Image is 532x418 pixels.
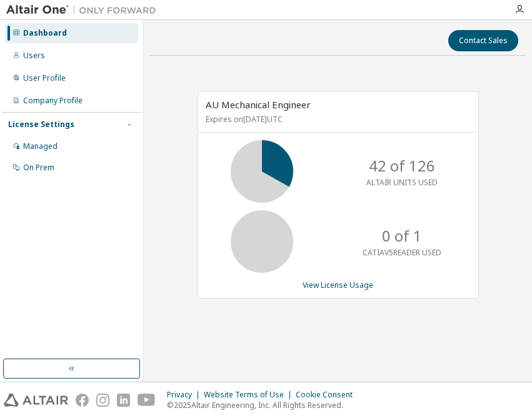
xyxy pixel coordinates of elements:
p: Expires on [DATE] UTC [206,114,468,125]
div: User Profile [23,73,66,83]
div: Company Profile [23,96,83,106]
p: 0 of 1 [382,225,422,247]
img: youtube.svg [138,394,156,407]
img: altair_logo.svg [4,394,68,407]
div: Dashboard [23,28,67,38]
div: Website Terms of Use [204,390,296,400]
img: Altair One [6,4,163,16]
div: Privacy [167,390,204,400]
a: View License Usage [303,280,373,290]
p: 42 of 126 [369,155,435,176]
button: Contact Sales [448,30,518,51]
div: Cookie Consent [296,390,360,400]
span: AU Mechanical Engineer [206,98,311,111]
div: License Settings [8,120,74,130]
div: Users [23,51,45,61]
div: On Prem [23,163,54,173]
p: CATIAV5READER USED [363,247,441,258]
p: ALTAIR UNITS USED [366,177,438,188]
img: linkedin.svg [117,394,130,407]
p: © 2025 Altair Engineering, Inc. All Rights Reserved. [167,400,360,410]
img: facebook.svg [76,394,89,407]
img: instagram.svg [96,394,109,407]
div: Managed [23,141,58,151]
